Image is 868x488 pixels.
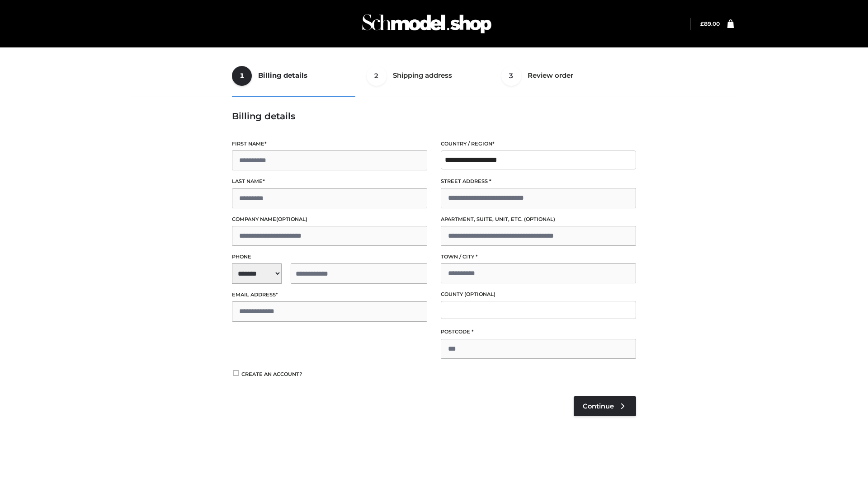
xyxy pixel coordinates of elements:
[441,177,636,186] label: Street address
[441,215,636,224] label: Apartment, suite, unit, etc.
[241,371,302,377] span: Create an account?
[700,20,704,27] span: £
[441,140,636,148] label: Country / Region
[232,215,427,224] label: Company name
[232,177,427,186] label: Last name
[232,111,636,122] h3: Billing details
[441,290,636,299] label: County
[232,291,427,299] label: Email address
[232,140,427,148] label: First name
[700,20,720,27] a: £89.00
[574,396,636,416] a: Continue
[276,216,307,222] span: (optional)
[524,216,555,222] span: (optional)
[583,402,614,410] span: Continue
[232,253,427,261] label: Phone
[232,370,240,376] input: Create an account?
[464,291,495,297] span: (optional)
[441,253,636,261] label: Town / City
[700,20,720,27] bdi: 89.00
[359,6,495,42] img: Schmodel Admin 964
[441,328,636,336] label: Postcode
